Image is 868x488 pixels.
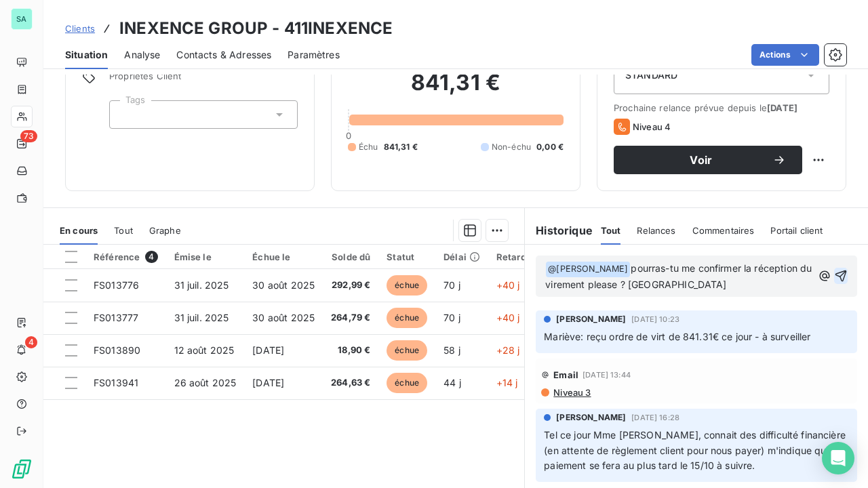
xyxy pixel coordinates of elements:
div: Solde dû [331,251,370,262]
span: FS013776 [94,279,139,291]
span: 841,31 € [384,141,418,153]
span: Niveau 4 [633,121,671,132]
h6: Historique [525,222,593,239]
span: 26 août 2025 [174,377,237,388]
span: +28 j [496,344,520,356]
div: Émise le [174,251,237,262]
span: Mariève: reçu ordre de virt de 841.31€ ce jour - à surveiller [544,331,810,342]
span: échue [387,340,427,361]
div: Échue le [252,251,315,262]
span: 31 juil. 2025 [174,312,229,323]
span: 4 [25,336,37,348]
span: échue [387,308,427,328]
span: Tel ce jour Mme [PERSON_NAME], connait des difficulté financière (en attente de règlement client ... [544,429,848,472]
span: FS013941 [94,377,138,388]
a: Clients [65,22,95,35]
h3: INEXENCE GROUP - 411INEXENCE [119,16,393,41]
span: Propriétés Client [109,70,298,89]
span: 0,00 € [536,141,564,153]
span: En cours [60,225,98,236]
span: échue [387,275,427,296]
div: Référence [94,251,158,263]
span: Voir [630,155,772,165]
span: [DATE] [252,377,284,388]
span: 4 [145,251,157,263]
button: Voir [614,146,802,174]
span: 31 juil. 2025 [174,279,229,291]
span: Tout [601,225,621,236]
h2: 841,31 € [348,69,564,110]
span: [PERSON_NAME] [556,411,626,424]
span: 264,63 € [331,376,370,390]
span: 0 [346,130,351,141]
span: Clients [65,23,95,34]
img: Logo LeanPay [11,458,33,480]
span: Prochaine relance prévue depuis le [614,102,829,113]
input: Ajouter une valeur [121,108,132,121]
div: Statut [387,251,427,262]
span: 12 août 2025 [174,344,235,356]
span: 70 j [443,312,460,323]
div: Délai [443,251,480,262]
span: Analyse [124,48,160,62]
span: échue [387,373,427,393]
span: Non-échu [492,141,531,153]
span: 18,90 € [331,344,370,357]
span: 264,79 € [331,311,370,325]
span: 73 [20,130,37,142]
span: +40 j [496,279,520,291]
span: Paramètres [288,48,340,62]
span: Email [553,369,578,380]
span: Échu [359,141,378,153]
span: [PERSON_NAME] [556,313,626,325]
span: FS013777 [94,312,138,323]
span: [DATE] [252,344,284,356]
span: 292,99 € [331,279,370,292]
span: Relances [637,225,675,236]
span: Portail client [770,225,823,236]
span: [DATE] 10:23 [631,315,679,323]
span: @ [PERSON_NAME] [546,262,630,277]
span: Niveau 3 [552,387,591,398]
span: 30 août 2025 [252,279,315,291]
span: 44 j [443,377,461,388]
span: +40 j [496,312,520,323]
span: 58 j [443,344,460,356]
span: FS013890 [94,344,140,356]
div: Retard [496,251,540,262]
button: Actions [751,44,819,66]
span: [DATE] [767,102,797,113]
span: Situation [65,48,108,62]
span: +14 j [496,377,518,388]
span: Graphe [149,225,181,236]
span: pourras-tu me confirmer la réception du virement please ? [GEOGRAPHIC_DATA] [545,262,814,290]
span: STANDARD [625,68,677,82]
span: Contacts & Adresses [176,48,271,62]
span: 70 j [443,279,460,291]
span: Commentaires [692,225,755,236]
span: [DATE] 13:44 [583,371,631,379]
span: Tout [114,225,133,236]
span: [DATE] 16:28 [631,413,679,422]
span: 30 août 2025 [252,312,315,323]
div: SA [11,8,33,30]
div: Open Intercom Messenger [822,442,854,474]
